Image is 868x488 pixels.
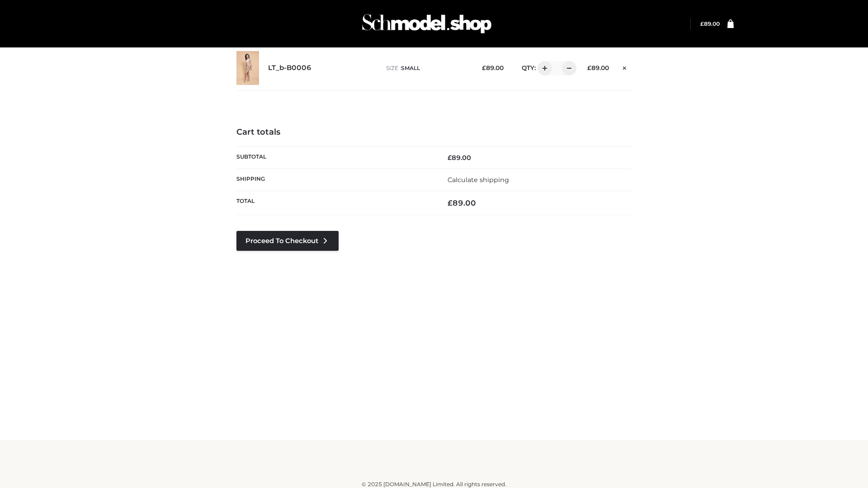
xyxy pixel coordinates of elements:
p: size : [386,64,468,72]
bdi: 89.00 [482,64,504,71]
span: £ [482,64,486,71]
span: £ [700,20,704,27]
th: Shipping [236,169,434,191]
bdi: 89.00 [700,20,720,27]
th: Subtotal [236,146,434,169]
img: Schmodel Admin 964 [359,6,495,42]
span: £ [587,64,591,71]
bdi: 89.00 [448,198,476,207]
span: £ [448,198,453,207]
span: SMALL [401,65,420,71]
a: LT_b-B0006 [268,64,311,72]
h4: Cart totals [236,127,632,137]
bdi: 89.00 [587,64,609,71]
div: QTY: [513,61,573,75]
span: £ [448,154,452,162]
a: Calculate shipping [448,176,509,184]
a: Remove this item [618,61,632,73]
a: £89.00 [700,20,720,27]
bdi: 89.00 [448,154,471,162]
th: Total [236,191,434,215]
a: Proceed to Checkout [236,231,339,251]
